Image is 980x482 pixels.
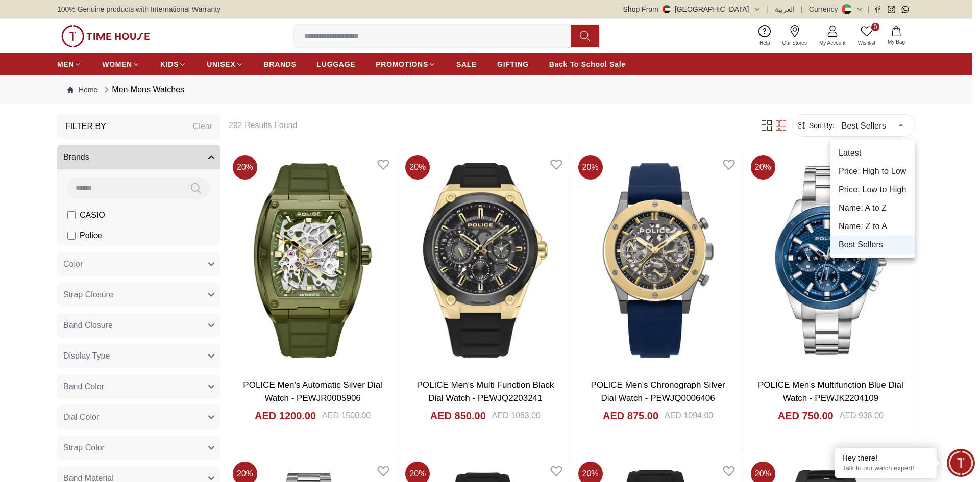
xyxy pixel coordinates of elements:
li: Price: Low to High [830,181,915,199]
li: Latest [830,144,915,162]
p: Talk to our watch expert! [842,464,929,473]
li: Price: High to Low [830,162,915,181]
li: Name: A to Z [830,199,915,217]
div: Chat Widget [947,449,975,477]
li: Best Sellers [830,236,915,254]
li: Name: Z to A [830,217,915,236]
div: Hey there! [842,453,929,463]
